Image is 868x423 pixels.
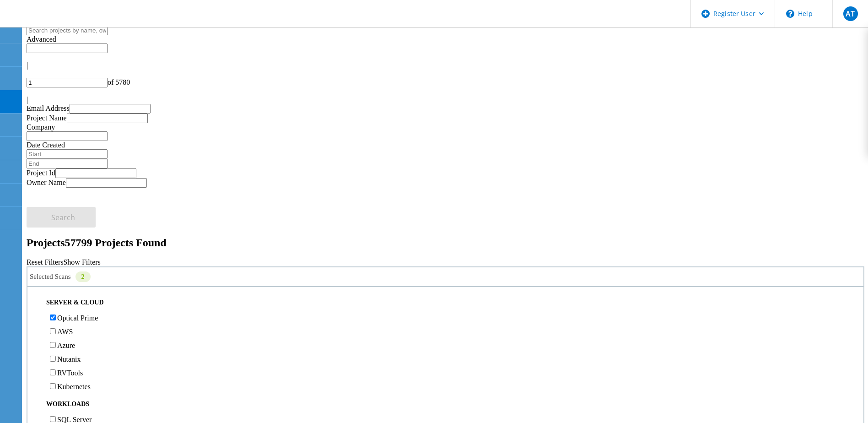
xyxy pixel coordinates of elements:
[27,159,108,168] input: End
[786,10,794,18] svg: \n
[57,328,73,336] label: AWS
[27,141,65,149] label: Date Created
[27,169,55,177] label: Project Id
[27,35,56,43] span: Advanced
[27,123,55,131] label: Company
[27,266,864,287] div: Selected Scans
[27,104,70,112] label: Email Address
[27,258,63,266] a: Reset Filters
[846,10,855,17] span: AT
[9,18,108,26] a: Live Optics Dashboard
[27,114,67,122] label: Project Name
[27,179,66,186] label: Owner Name
[27,96,864,104] div: |
[63,258,100,266] a: Show Filters
[57,314,98,322] label: Optical Prime
[75,271,91,282] div: 2
[57,342,75,349] label: Azure
[32,400,859,409] div: Workloads
[108,78,130,86] span: of 5780
[27,237,65,249] b: Projects
[57,369,83,377] label: RVTools
[57,355,81,363] label: Nutanix
[27,61,864,70] div: |
[57,383,91,390] label: Kubernetes
[27,26,108,35] input: Search projects by name, owner, ID, company, etc
[32,298,859,308] div: Server & Cloud
[27,149,108,159] input: Start
[51,212,75,222] span: Search
[65,237,167,249] span: 57799 Projects Found
[27,207,96,228] button: Search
